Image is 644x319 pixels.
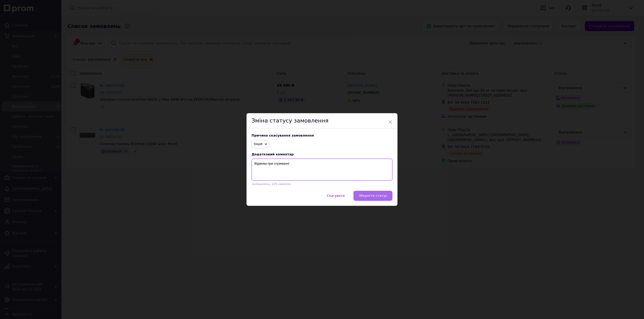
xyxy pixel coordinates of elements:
[252,182,392,186] p: Залишилось: 229 символів
[359,194,387,198] span: Зберегти статус
[254,142,263,146] span: Інше
[353,191,392,201] button: Зберегти статус
[252,159,392,181] textarea: Відмова при отриманні
[252,152,392,156] div: Додатковий коментар
[247,113,397,129] div: Зміна статусу замовлення
[321,191,350,201] button: Скасувати
[252,134,392,137] div: Причина скасування замовлення
[388,118,392,126] span: ×
[327,194,345,198] span: Скасувати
